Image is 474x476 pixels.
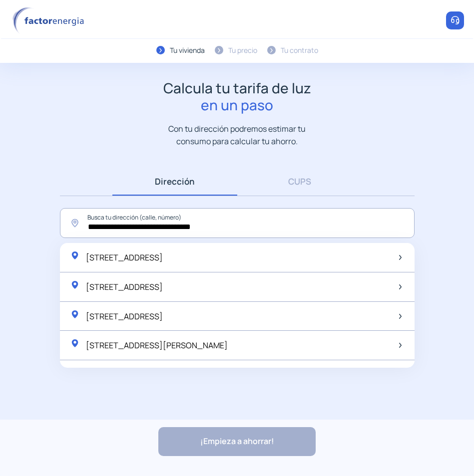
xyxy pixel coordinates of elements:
[163,80,311,113] h1: Calcula tu tarifa de luz
[228,45,257,56] div: Tu precio
[10,7,90,34] img: logo factor
[70,338,80,348] img: location-pin-green.svg
[237,167,362,196] a: CUPS
[163,97,311,114] span: en un paso
[70,368,80,378] img: location-pin-green.svg
[399,314,402,319] img: arrow-next-item.svg
[158,123,316,147] p: Con tu dirección podremos estimar tu consumo para calcular tu ahorro.
[399,343,402,348] img: arrow-next-item.svg
[70,250,80,260] img: location-pin-green.svg
[86,340,228,351] span: [STREET_ADDRESS][PERSON_NAME]
[86,281,163,292] span: [STREET_ADDRESS]
[170,45,205,56] div: Tu vivienda
[112,167,237,196] a: Dirección
[86,311,163,322] span: [STREET_ADDRESS]
[70,309,80,319] img: location-pin-green.svg
[450,15,460,25] img: llamar
[86,252,163,263] span: [STREET_ADDRESS]
[399,284,402,289] img: arrow-next-item.svg
[399,255,402,260] img: arrow-next-item.svg
[70,280,80,290] img: location-pin-green.svg
[281,45,318,56] div: Tu contrato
